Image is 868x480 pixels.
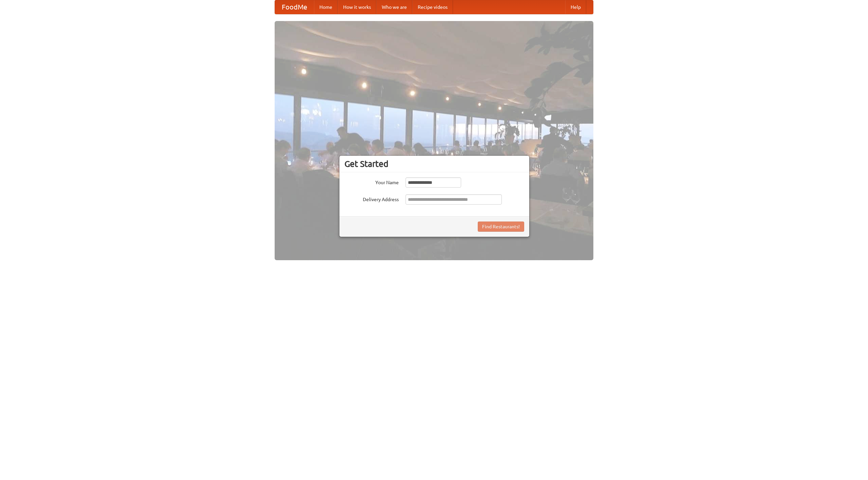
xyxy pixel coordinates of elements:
button: Find Restaurants! [478,222,524,232]
a: Home [314,0,338,14]
label: Your Name [344,177,399,186]
h3: Get Started [344,159,524,169]
label: Delivery Address [344,194,399,203]
a: Recipe videos [412,0,453,14]
a: FoodMe [275,0,314,14]
a: Help [565,0,586,14]
a: How it works [338,0,376,14]
a: Who we are [376,0,412,14]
